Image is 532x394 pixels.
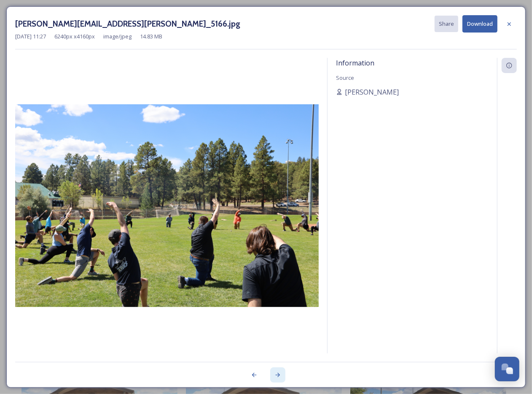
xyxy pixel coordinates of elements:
button: Share [435,16,458,32]
span: Source [336,74,354,82]
span: image/jpeg [103,33,132,41]
span: 14.83 MB [140,33,162,41]
h3: [PERSON_NAME][EMAIL_ADDRESS][PERSON_NAME]_5166.jpg [15,18,240,30]
img: Sarah.holditch%40flagstaffaz.gov-IMG_5166.jpg [15,104,319,307]
button: Open Chat [495,357,519,381]
span: [DATE] 11:27 [15,33,46,41]
span: 6240 px x 4160 px [54,33,95,41]
span: [PERSON_NAME] [345,87,399,97]
span: Information [336,58,374,68]
button: Download [462,15,497,33]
